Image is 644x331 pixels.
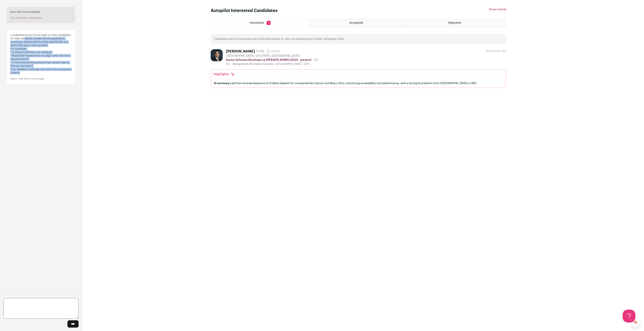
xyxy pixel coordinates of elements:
[10,10,42,14] p: dont like this candidate
[448,21,461,24] span: Rejected
[489,8,506,11] button: Show tutorial
[623,310,635,322] iframe: Help Scout Beacon - Open
[211,49,506,88] a: [PERSON_NAME] 8 YOE [DATE] [GEOGRAPHIC_DATA], [US_STATE], [GEOGRAPHIC_DATA] Senior Software Devel...
[266,49,280,54] span: [DATE]
[250,21,264,24] span: Interested
[214,37,344,41] p: Candidates we’ve contacted and confirmed interest in, who are pending your review, will appear here.
[630,317,641,328] a: 🧠
[226,58,311,62] p: Senior Software Developer @ [PERSON_NAME] (2025 - present)
[313,58,318,61] span: +12
[214,82,230,85] span: AI summary:
[226,62,318,66] div: B.A. - Management Information Systems - [GEOGRAPHIC_DATA] - 2013
[486,49,506,53] div: 28 minutes ago
[226,54,318,58] div: [GEOGRAPHIC_DATA], [US_STATE], [GEOGRAPHIC_DATA]
[214,81,503,85] div: Led front-end development at Publicis Sapient for companies like Optum and Mayo Clinic, enhancing...
[349,21,363,24] span: Accepted
[10,16,42,20] div: You • less than a minute ago
[408,19,506,27] a: Rejected
[10,33,72,47] p: I understand you're not keen on this candidate. To help me better screen future applicants, could...
[10,77,72,81] div: Agent • less than a minute ago
[211,49,223,61] img: 5f0bf235e5d81f6169fd2df99a7baf79525b02e42ff41e1726442fba232a6b79.jpg
[256,50,264,53] span: 8 YOE
[309,19,407,27] a: Accepted
[267,21,271,25] span: 1
[10,47,72,68] p: For example: * Is there a skill they are missing? * Does their experience not align with the role...
[226,49,255,54] div: [PERSON_NAME]
[211,8,277,14] h1: Autopilot Interested Candidates
[214,72,235,76] div: Highlights
[10,68,72,75] p: Your feedback will help me refine the evaluation criteria.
